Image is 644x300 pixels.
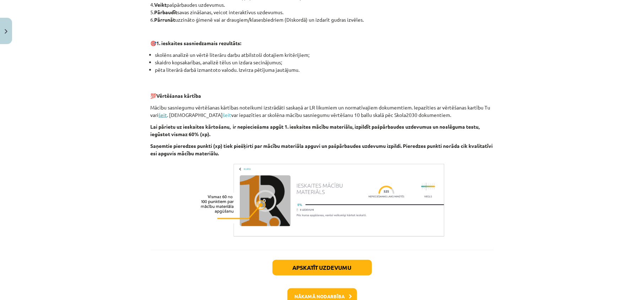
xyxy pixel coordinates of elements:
[5,29,7,34] img: icon-close-lesson-0947bae3869378f0d4975bcd49f059093ad1ed9edebbc8119c70593378902aed.svg
[151,123,480,137] b: Lai pārietu uz ieskaites kārtošanu, ir nepieciešams apgūt 1. ieskaites mācību materiālu, izpildīt...
[151,85,494,100] p: 💯
[155,66,494,81] li: pēta literārā darbā izmantoto valodu. Izvirza pētījuma jautājumu.
[155,16,175,23] b: Pārrunāt
[155,59,494,66] li: skaidro kopsakarības, analizē tēlus un izdara secinājumus;
[157,92,201,99] b: Vērtēšanas kārtība
[151,39,494,47] p: 🎯
[151,143,493,156] b: Saņemtie pieredzes punkti (xp) tiek piešķirti par mācību materiāla apguvi un pašpārbaudes uzdevum...
[157,40,242,46] strong: 1. ieskaites sasniedzamais rezultāts:
[155,51,494,59] li: skolēns analizē un vērtē literāru darbu atbilstoši dotajiem kritērijiem;
[151,104,494,119] p: Mācību sasniegumu vērtēšanas kārtības noteikumi izstrādāti saskaņā ar LR likumiem un normatīvajie...
[272,260,372,275] button: Apskatīt uzdevumu
[155,9,178,15] b: Pārbaudīt
[223,112,232,118] a: šeit
[155,1,167,8] b: Veikt
[159,112,167,118] a: šeit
